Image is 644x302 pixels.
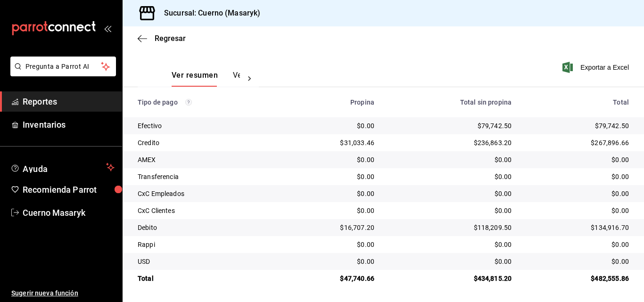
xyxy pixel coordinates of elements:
[389,138,512,147] div: $236,863.20
[172,71,240,87] div: navigation tabs
[527,274,629,283] div: $482,555.86
[23,162,102,173] span: Ayuda
[288,274,374,283] div: $47,740.66
[7,68,116,78] a: Pregunta a Parrot AI
[389,274,512,283] div: $434,815.20
[185,99,192,106] svg: Los pagos realizados con Pay y otras terminales son montos brutos.
[23,118,115,131] span: Inventarios
[389,189,512,198] div: $0.00
[288,240,374,249] div: $0.00
[527,155,629,164] div: $0.00
[157,8,260,19] h3: Sucursal: Cuerno (Masaryk)
[527,172,629,181] div: $0.00
[172,71,218,87] button: Ver resumen
[23,206,115,219] span: Cuerno Masaryk
[389,206,512,215] div: $0.00
[104,24,111,32] button: open_drawer_menu
[138,34,186,43] button: Regresar
[138,257,273,266] div: USD
[138,138,273,147] div: Credito
[527,138,629,147] div: $267,896.66
[527,206,629,215] div: $0.00
[288,206,374,215] div: $0.00
[389,240,512,249] div: $0.00
[155,34,186,43] span: Regresar
[527,257,629,266] div: $0.00
[288,155,374,164] div: $0.00
[138,155,273,164] div: AMEX
[23,183,115,196] span: Recomienda Parrot
[288,257,374,266] div: $0.00
[288,138,374,147] div: $31,033.46
[527,223,629,232] div: $134,916.70
[10,57,116,76] button: Pregunta a Parrot AI
[138,121,273,131] div: Efectivo
[23,95,115,108] span: Reportes
[389,172,512,181] div: $0.00
[233,71,268,87] button: Ver pagos
[527,98,629,106] div: Total
[288,98,374,106] div: Propina
[138,223,273,232] div: Debito
[138,98,273,106] div: Tipo de pago
[564,62,629,73] button: Exportar a Excel
[288,172,374,181] div: $0.00
[138,172,273,181] div: Transferencia
[389,98,512,106] div: Total sin propina
[138,189,273,198] div: CxC Empleados
[527,121,629,131] div: $79,742.50
[288,223,374,232] div: $16,707.20
[389,257,512,266] div: $0.00
[11,288,115,298] span: Sugerir nueva función
[389,223,512,232] div: $118,209.50
[527,189,629,198] div: $0.00
[138,206,273,215] div: CxC Clientes
[25,62,101,72] span: Pregunta a Parrot AI
[138,240,273,249] div: Rappi
[389,155,512,164] div: $0.00
[527,240,629,249] div: $0.00
[288,121,374,131] div: $0.00
[288,189,374,198] div: $0.00
[389,121,512,131] div: $79,742.50
[138,274,273,283] div: Total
